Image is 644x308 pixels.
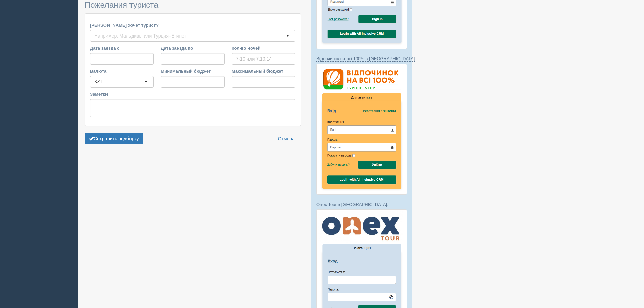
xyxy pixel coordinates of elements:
label: Кол-во ночей [232,45,295,51]
a: Отмена [273,133,299,144]
button: Сохранить подборку [85,133,143,144]
input: 7-10 или 7,10,14 [232,53,295,65]
label: Дата заезда по [161,45,224,51]
a: Відпочинок на всі 100% в [GEOGRAPHIC_DATA] [316,56,415,62]
label: Дата заезда с [90,45,154,51]
img: %D0%B2%D1%96%D0%B4%D0%BF%D0%BE%D1%87%D0%B8%D0%BD%D0%BE%D0%BA-%D0%BD%D0%B0-%D0%B2%D1%81%D1%96-100-... [316,64,407,195]
input: Например: Мальдивы или Турция+Египет [94,32,189,39]
label: [PERSON_NAME] хочет турист? [90,22,295,28]
p: : [316,55,407,62]
a: Onex Tour в [GEOGRAPHIC_DATA] [316,202,387,207]
span: Пожелания туриста [85,0,158,9]
label: Заметки [90,91,295,97]
label: Максимальный бюджет [232,68,295,74]
label: Валюта [90,68,154,74]
p: : [316,201,407,208]
div: KZT [94,78,103,85]
label: Минимальный бюджет [161,68,224,74]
